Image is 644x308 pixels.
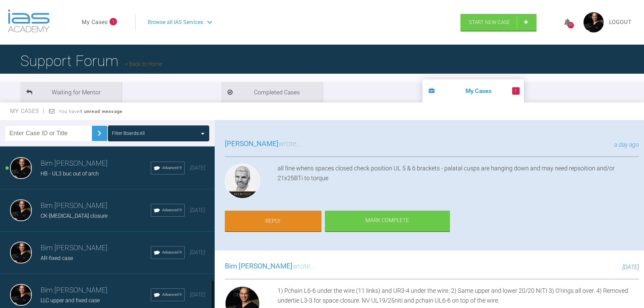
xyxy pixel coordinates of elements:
span: Start New Case [469,19,510,25]
h3: Bim [PERSON_NAME] [41,242,151,254]
img: logo-light.3e3ef733.png [8,9,50,32]
span: [DATE] [190,249,205,256]
img: profile.png [583,12,604,32]
span: a day ago [614,141,639,148]
span: 1 [110,18,117,25]
span: [PERSON_NAME] [225,140,279,148]
span: Bim [PERSON_NAME] [225,262,292,270]
li: My Cases [423,79,524,102]
span: [DATE] [190,207,205,213]
li: Completed Cases [221,82,323,102]
img: chevronRight.28bd32b0.svg [94,128,105,139]
a: Back to Home [125,61,162,67]
div: 357 [568,22,574,28]
div: Filter Boards: All [112,129,145,137]
a: Logout [609,18,632,27]
span: Advanced 9 [162,250,182,256]
h3: Bim [PERSON_NAME] [41,285,151,296]
img: Bim Sawhney [10,284,32,306]
h1: Support Forum [20,49,162,73]
h3: Bim [PERSON_NAME] [41,158,151,169]
div: Mark Complete [325,211,450,232]
li: Waiting for Mentor [20,82,122,102]
a: My Cases [82,18,108,27]
span: HB - UL3 buc out of arch [41,170,99,177]
strong: 1 unread message [80,109,122,114]
img: Ross Hobson [225,164,260,199]
a: Reply [225,211,321,232]
span: [DATE] [622,263,639,270]
h3: wrote... [225,261,315,272]
h3: Bim [PERSON_NAME] [41,200,151,212]
img: Bim Sawhney [10,199,32,221]
span: Browse all IAS Services [148,18,203,27]
img: Bim Sawhney [10,242,32,263]
span: AR-fixed case [41,255,73,261]
span: [DATE] [190,165,205,171]
span: My Cases [10,108,45,114]
img: Bim Sawhney [10,157,32,179]
span: Advanced 9 [162,165,182,171]
span: CK-[MEDICAL_DATA] closure [41,213,108,219]
input: Enter Case ID or Title [5,126,92,141]
span: [DATE] [190,291,205,298]
span: You have [59,109,123,114]
span: Advanced 9 [162,207,182,213]
a: Start New Case [460,14,536,31]
div: all fine whens spaces closed check position UL 5 & 6 brackets - palatal cusps are hanging down an... [278,164,639,202]
span: 1 [512,87,520,95]
h3: wrote... [225,138,302,150]
span: Advanced 9 [162,292,182,298]
span: LLC upper and fixed case [41,297,100,304]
